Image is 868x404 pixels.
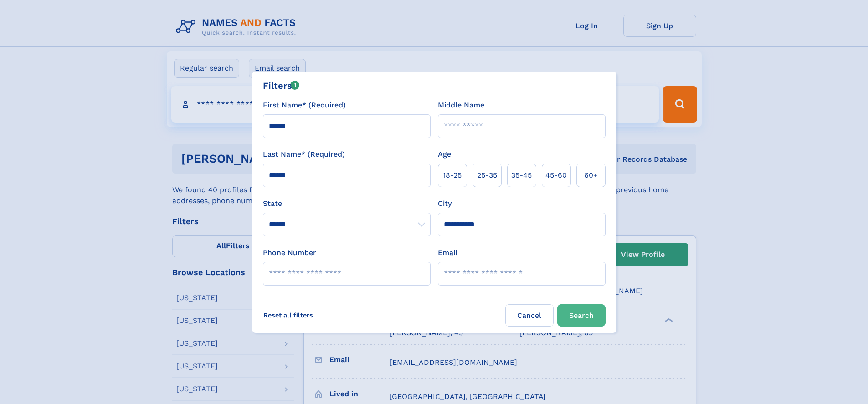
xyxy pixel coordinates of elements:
[263,79,300,92] div: Filters
[263,247,316,258] label: Phone Number
[263,100,346,111] label: First Name* (Required)
[263,149,345,160] label: Last Name* (Required)
[511,170,532,181] span: 35‑45
[438,100,484,111] label: Middle Name
[477,170,497,181] span: 25‑35
[557,304,606,327] button: Search
[545,170,567,181] span: 45‑60
[505,304,554,327] label: Cancel
[584,170,598,181] span: 60+
[438,149,451,160] label: Age
[263,198,431,209] label: State
[438,247,457,258] label: Email
[257,304,319,326] label: Reset all filters
[438,198,452,209] label: City
[443,170,462,181] span: 18‑25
